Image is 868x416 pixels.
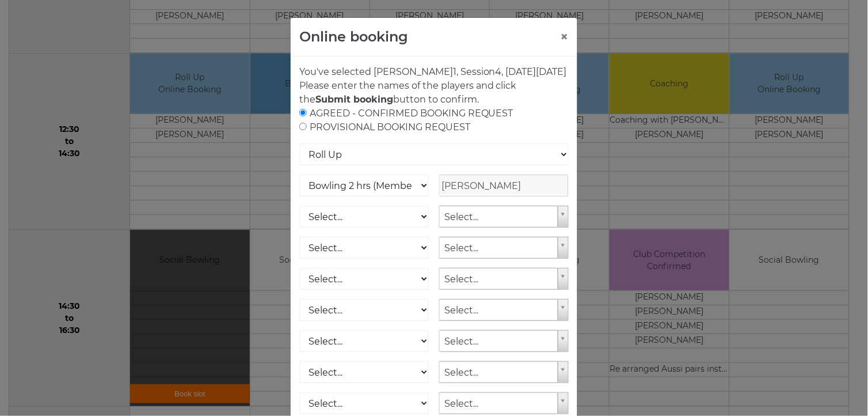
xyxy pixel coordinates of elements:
[439,330,569,352] a: Select...
[439,299,569,321] a: Select...
[444,268,553,290] span: Select...
[444,393,553,415] span: Select...
[444,331,553,353] span: Select...
[444,206,553,228] span: Select...
[315,94,393,105] strong: Submit booking
[299,79,569,107] p: Please enter the names of the players and click the button to confirm.
[299,107,569,134] div: AGREED - CONFIRMED BOOKING REQUEST PROVISIONAL BOOKING REQUEST
[439,392,569,414] a: Select...
[496,66,502,77] span: 4
[453,66,456,77] span: 1
[299,65,569,79] p: You've selected [PERSON_NAME] , Session , [DATE][DATE]
[444,362,553,384] span: Select...
[439,268,569,290] a: Select...
[439,361,569,383] a: Select...
[561,30,569,44] button: ×
[439,237,569,259] a: Select...
[444,300,553,322] span: Select...
[439,206,569,228] a: Select...
[299,27,408,47] h4: Online booking
[444,237,553,259] span: Select...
